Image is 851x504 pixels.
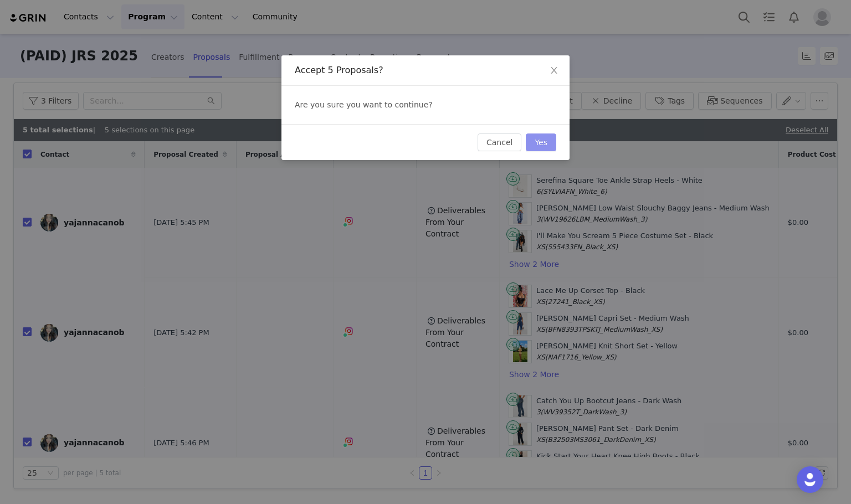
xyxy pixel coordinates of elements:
div: Accept 5 Proposals? [295,64,556,76]
div: Are you sure you want to continue? [281,86,570,124]
button: Cancel [478,133,521,151]
div: Open Intercom Messenger [797,466,823,493]
button: Yes [526,133,556,151]
button: Close [539,55,570,86]
i: icon: close [550,66,558,75]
